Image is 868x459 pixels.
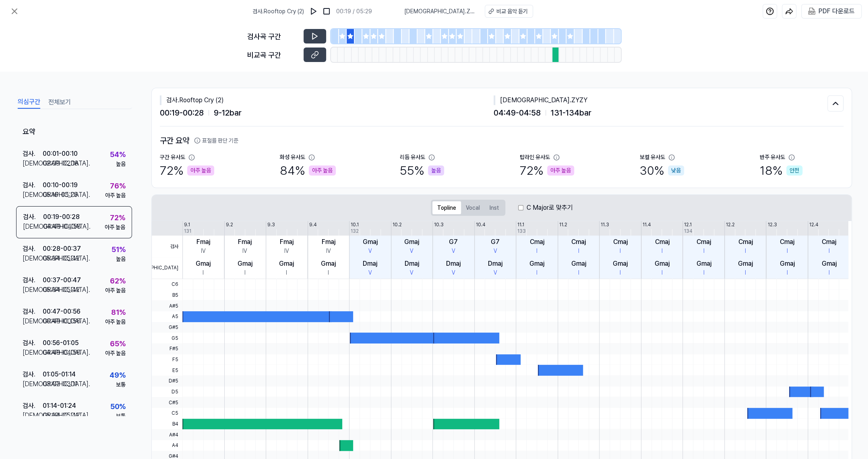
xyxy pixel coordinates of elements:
div: 비교곡 구간 [247,50,299,60]
span: 04:49 - 04:58 [494,107,541,119]
div: [DEMOGRAPHIC_DATA] . [23,348,43,358]
div: V [410,269,413,277]
div: I [536,269,537,277]
div: 76 % [110,180,126,191]
div: Gmaj [362,237,377,247]
div: 높음 [116,255,126,263]
div: 아주 높음 [187,165,214,176]
div: 134 [684,227,692,235]
div: I [286,269,287,277]
h2: 구간 요약 [160,134,843,147]
span: B5 [152,290,182,301]
div: 아주 높음 [105,223,125,232]
button: 비교 음악 듣기 [485,5,533,18]
div: Gmaj [696,259,711,269]
span: G#5 [152,322,182,333]
div: IV [242,247,247,255]
div: [DEMOGRAPHIC_DATA] . ZYZY [494,95,827,105]
img: play [310,7,318,15]
div: 05:34 - 05:42 [43,254,80,263]
button: 의심구간 [18,96,40,109]
div: 132 [351,227,359,235]
div: 아주 높음 [309,165,336,176]
span: 검사 . Rooftop Cry (2) [252,7,304,16]
img: help [766,7,774,15]
div: Gmaj [279,259,294,269]
div: 검사 . [23,401,43,411]
div: 11.4 [643,221,651,228]
div: 50 % [110,401,126,412]
div: 02:09 - 02:18 [43,159,79,168]
div: 아주 높음 [547,165,574,176]
div: [DEMOGRAPHIC_DATA] . [23,254,43,263]
div: 05:34 - 05:42 [43,285,80,295]
div: Cmaj [822,237,836,247]
span: 검사 [152,236,182,257]
span: 00:19 - 00:28 [160,107,204,119]
div: 30 % [640,161,684,180]
span: G5 [152,333,182,343]
div: V [452,247,455,255]
div: 84 % [280,161,336,180]
div: I [828,247,829,255]
div: 탑라인 유사도 [520,153,550,161]
div: 검사 . [23,149,43,159]
div: 01:05 - 01:14 [43,370,76,379]
div: 아주 높음 [105,318,126,326]
div: 비교 음악 듣기 [496,7,528,16]
span: A4 [152,440,182,451]
div: V [493,247,497,255]
div: 검사 . [23,212,43,222]
span: D5 [152,387,182,397]
div: 아주 높음 [105,349,126,358]
div: 81 % [111,307,126,318]
div: 72 % [520,161,574,180]
div: 9.4 [309,221,317,228]
div: 요약 [16,120,132,143]
div: IV [284,247,289,255]
label: C Major로 맞추기 [527,203,573,213]
div: 00:01 - 00:10 [43,149,78,159]
button: Topline [432,201,461,214]
div: Gmaj [321,259,336,269]
span: F5 [152,354,182,365]
div: Gmaj [738,259,753,269]
div: 구간 유사도 [160,153,185,161]
div: 보통 [116,380,126,389]
div: 검사 . [23,307,43,316]
div: I [578,247,579,255]
div: 10.4 [476,221,486,228]
div: 00:37 - 00:47 [43,275,81,285]
div: 검사곡 구간 [247,31,299,42]
div: G7 [491,237,500,247]
div: 보컬 유사도 [640,153,665,161]
div: 62 % [110,275,126,286]
div: I [244,269,246,277]
div: 55 % [400,161,444,180]
span: [DEMOGRAPHIC_DATA] [152,257,182,279]
div: Dmaj [446,259,461,269]
img: share [785,7,793,15]
div: I [787,247,788,255]
div: 00:56 - 01:05 [43,338,79,348]
div: [DEMOGRAPHIC_DATA] . [23,222,43,232]
div: 01:14 - 01:24 [43,401,76,411]
div: V [368,269,372,277]
div: Fmaj [280,237,293,247]
div: V [410,247,413,255]
div: I [661,269,663,277]
div: 10.2 [393,221,402,228]
span: F#5 [152,343,182,354]
div: [DEMOGRAPHIC_DATA] . [23,316,43,326]
div: 9.3 [267,221,275,228]
div: Fmaj [238,237,252,247]
div: Gmaj [571,259,586,269]
span: A5 [152,311,182,322]
span: 131 - 134 bar [551,107,591,119]
div: PDF 다운로드 [818,6,855,17]
img: PDF Download [808,8,815,15]
span: C5 [152,408,182,419]
div: Cmaj [738,237,752,247]
div: I [787,269,788,277]
div: 검사 . [23,180,43,190]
